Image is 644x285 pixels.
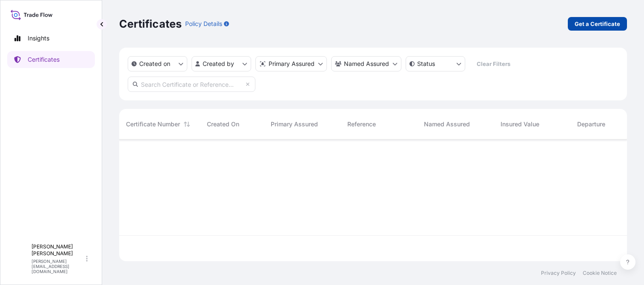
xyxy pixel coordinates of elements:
p: Created by [203,60,234,68]
p: Insights [28,34,49,43]
p: Primary Assured [269,60,315,68]
button: Clear Filters [469,57,517,71]
span: Insured Value [501,120,539,128]
a: Certificates [7,51,95,68]
button: distributor Filter options [255,56,327,71]
button: createdOn Filter options [128,56,187,71]
span: Named Assured [424,120,470,128]
p: Named Assured [344,60,389,68]
span: Primary Assured [271,120,318,128]
p: Clear Filters [477,60,510,68]
p: Policy Details [185,20,222,28]
p: Created on [139,60,170,68]
a: Privacy Policy [541,270,576,276]
p: Certificates [28,55,60,64]
button: createdBy Filter options [192,56,251,71]
span: A [17,254,22,263]
button: cargoOwner Filter options [331,56,401,71]
p: [PERSON_NAME] [PERSON_NAME] [31,243,84,257]
span: Certificate Number [126,120,180,128]
p: Get a Certificate [575,20,620,28]
input: Search Certificate or Reference... [128,77,255,92]
p: Certificates [119,17,182,31]
span: Reference [347,120,376,128]
p: Status [417,60,435,68]
span: Departure [577,120,605,128]
a: Cookie Notice [583,270,617,276]
button: Sort [182,119,192,129]
a: Insights [7,30,95,47]
button: certificateStatus Filter options [406,56,465,71]
p: [PERSON_NAME][EMAIL_ADDRESS][DOMAIN_NAME] [31,259,84,274]
a: Get a Certificate [568,17,627,31]
span: Created On [207,120,239,128]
